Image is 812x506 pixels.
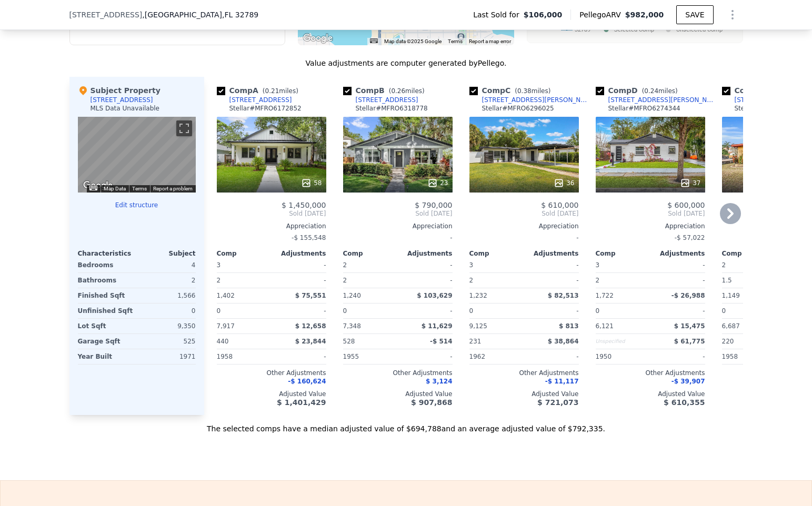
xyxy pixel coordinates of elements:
[277,398,326,407] span: $ 1,401,429
[722,96,797,104] a: [STREET_ADDRESS]
[671,292,705,299] span: -$ 26,988
[69,58,743,68] div: Value adjustments are computer generated by Pellego .
[265,87,279,95] span: 0.21
[398,249,453,258] div: Adjustments
[596,349,648,364] div: 1950
[139,273,196,288] div: 2
[735,96,797,104] div: [STREET_ADDRESS]
[722,349,775,364] div: 1958
[676,26,723,33] text: Unselected Comp
[69,415,743,434] div: The selected comps have a median adjusted value of $694,788 and an average adjusted value of $792...
[411,398,452,407] span: $ 907,868
[139,288,196,303] div: 1,566
[674,338,705,345] span: $ 61,775
[343,369,453,377] div: Other Adjustments
[680,178,700,188] div: 37
[258,87,303,95] span: ( miles)
[722,261,726,269] span: 2
[510,87,555,95] span: ( miles)
[400,258,453,272] div: -
[676,5,713,24] button: SAVE
[217,261,221,269] span: 3
[671,378,705,385] span: -$ 39,907
[596,322,614,330] span: 6,121
[272,249,326,258] div: Adjustments
[469,249,524,258] div: Comp
[78,85,161,96] div: Subject Property
[653,258,705,272] div: -
[295,322,326,330] span: $ 12,658
[469,209,579,218] span: Sold [DATE]
[469,369,579,377] div: Other Adjustments
[469,338,482,345] span: 231
[653,349,705,364] div: -
[274,258,326,272] div: -
[343,85,429,96] div: Comp B
[417,292,452,299] span: $ 103,629
[292,234,326,241] span: -$ 155,548
[427,178,448,188] div: 23
[104,185,126,193] button: Map Data
[469,85,555,96] div: Comp C
[343,222,453,230] div: Appreciation
[526,258,579,272] div: -
[596,307,600,315] span: 0
[282,201,326,209] span: $ 1,450,000
[596,85,682,96] div: Comp D
[153,186,193,191] a: Report a problem
[217,390,326,398] div: Adjusted Value
[426,378,452,385] span: $ 3,124
[78,319,135,333] div: Lot Sqft
[430,338,453,345] span: -$ 514
[415,201,452,209] span: $ 790,000
[722,292,740,299] span: 1,149
[300,32,335,45] img: Google
[469,222,579,230] div: Appreciation
[343,209,453,218] span: Sold [DATE]
[229,104,302,113] div: Stellar # MFRO6172852
[139,319,196,333] div: 9,350
[559,322,579,330] span: $ 813
[537,398,578,407] span: $ 721,073
[469,390,579,398] div: Adjusted Value
[517,87,532,95] span: 0.38
[469,273,522,288] div: 2
[469,349,522,364] div: 1962
[356,104,428,113] div: Stellar # MFRO6318778
[217,292,235,299] span: 1,402
[176,120,192,136] button: Toggle fullscreen view
[638,87,682,95] span: ( miles)
[137,249,196,258] div: Subject
[91,104,160,113] div: MLS Data Unavailable
[139,334,196,349] div: 525
[301,178,322,188] div: 58
[653,303,705,318] div: -
[469,230,579,245] div: -
[78,334,135,349] div: Garage Sqft
[343,292,361,299] span: 1,240
[524,9,563,20] span: $106,000
[132,186,147,191] a: Terms (opens in new tab)
[400,273,453,288] div: -
[400,303,453,318] div: -
[274,349,326,364] div: -
[343,338,355,345] span: 528
[222,11,258,19] span: , FL 32789
[579,9,625,20] span: Pellego ARV
[596,261,600,269] span: 3
[139,303,196,318] div: 0
[469,307,474,315] span: 0
[300,32,335,45] a: Open this area in Google Maps (opens a new window)
[469,322,487,330] span: 9,125
[217,222,326,230] div: Appreciation
[217,209,326,218] span: Sold [DATE]
[548,338,579,345] span: $ 38,864
[78,349,135,364] div: Year Built
[575,26,590,33] text: 32789
[675,234,705,241] span: -$ 57,022
[482,104,554,113] div: Stellar # MFRO6296025
[469,292,487,299] span: 1,232
[217,338,229,345] span: 440
[473,9,524,20] span: Last Sold for
[526,273,579,288] div: -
